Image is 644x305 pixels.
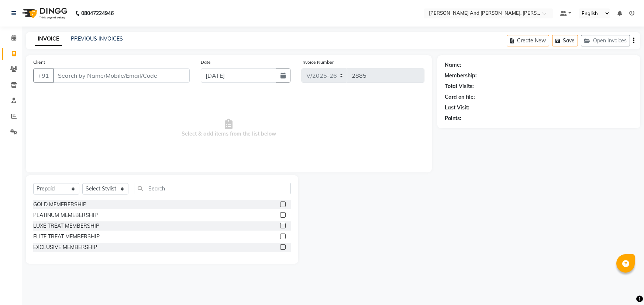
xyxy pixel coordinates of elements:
button: Save [552,35,578,46]
span: Select & add items from the list below [33,91,424,165]
input: Search by Name/Mobile/Email/Code [53,69,190,83]
div: Last Visit: [445,104,469,112]
div: Card on file: [445,93,475,101]
div: ELITE TREAT MEMBERSHIP [33,233,100,241]
label: Client [33,59,45,66]
button: +91 [33,69,54,83]
div: PLATINUM MEMEBERSHIP [33,211,98,219]
div: Total Visits: [445,83,474,90]
div: LUXE TREAT MEMBERSHIP [33,222,99,230]
input: Search [134,183,291,194]
button: Create New [507,35,549,46]
div: EXCLUSIVE MEMBERSHIP [33,243,97,251]
div: Membership: [445,72,477,80]
a: PREVIOUS INVOICES [71,35,123,42]
b: 08047224946 [81,3,114,24]
label: Date [201,59,211,66]
button: Open Invoices [581,35,630,46]
div: GOLD MEMEBERSHIP [33,201,86,208]
iframe: chat widget [613,276,637,298]
img: logo [19,3,69,24]
label: Invoice Number [302,59,334,66]
div: Points: [445,115,461,122]
a: INVOICE [35,32,62,46]
div: Name: [445,61,461,69]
